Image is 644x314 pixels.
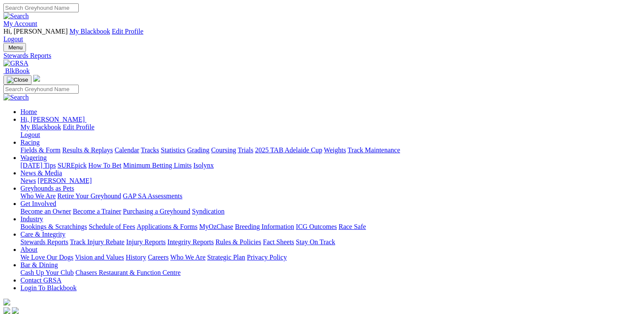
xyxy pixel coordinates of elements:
[63,123,94,131] a: Edit Profile
[3,28,641,43] div: My Account
[3,307,10,314] img: facebook.svg
[193,162,214,169] a: Isolynx
[73,208,121,215] a: Become a Trainer
[3,3,79,12] input: Search
[20,169,62,177] a: News & Media
[20,123,641,139] div: Hi, [PERSON_NAME]
[20,123,61,131] a: My Blackbook
[33,75,40,82] img: logo-grsa-white.png
[3,12,29,20] img: Search
[296,223,337,230] a: ICG Outcomes
[211,146,236,154] a: Coursing
[3,20,37,27] a: My Account
[20,177,641,185] div: News & Media
[12,307,19,314] img: twitter.svg
[20,116,86,123] a: Hi, [PERSON_NAME]
[20,223,87,230] a: Bookings & Scratchings
[170,254,206,261] a: Who We Are
[62,146,113,154] a: Results & Replays
[70,238,124,245] a: Track Injury Rebate
[20,269,641,277] div: Bar & Dining
[3,52,641,60] a: Stewards Reports
[75,269,180,276] a: Chasers Restaurant & Function Centre
[20,238,641,246] div: Care & Integrity
[20,146,60,154] a: Fields & Form
[3,299,10,305] img: logo-grsa-white.png
[20,231,66,238] a: Care & Integrity
[148,254,169,261] a: Careers
[89,162,122,169] a: How To Bet
[235,223,294,230] a: Breeding Information
[161,146,186,154] a: Statistics
[20,192,641,200] div: Greyhounds as Pets
[263,238,294,245] a: Fact Sheets
[3,60,29,67] img: GRSA
[3,75,31,85] button: Toggle navigation
[69,28,110,35] a: My Blackbook
[126,238,166,245] a: Injury Reports
[255,146,322,154] a: 2025 TAB Adelaide Cup
[112,28,143,35] a: Edit Profile
[75,254,124,261] a: Vision and Values
[348,146,400,154] a: Track Maintenance
[20,139,40,146] a: Racing
[20,154,47,161] a: Wagering
[57,192,121,200] a: Retire Your Greyhound
[123,208,190,215] a: Purchasing a Greyhound
[57,162,86,169] a: SUREpick
[247,254,287,261] a: Privacy Policy
[20,177,36,184] a: News
[20,223,641,231] div: Industry
[324,146,346,154] a: Weights
[199,223,233,230] a: MyOzChase
[126,254,146,261] a: History
[141,146,159,154] a: Tracks
[20,208,641,215] div: Get Involved
[238,146,253,154] a: Trials
[3,43,26,52] button: Toggle navigation
[207,254,245,261] a: Strategic Plan
[167,238,214,245] a: Integrity Reports
[123,192,183,200] a: GAP SA Assessments
[296,238,335,245] a: Stay On Track
[20,238,68,245] a: Stewards Reports
[20,254,73,261] a: We Love Our Dogs
[3,28,68,35] span: Hi, [PERSON_NAME]
[20,215,43,223] a: Industry
[20,261,58,268] a: Bar & Dining
[215,238,261,245] a: Rules & Policies
[338,223,366,230] a: Race Safe
[3,67,30,74] a: BlkBook
[20,162,56,169] a: [DATE] Tips
[20,116,85,123] span: Hi, [PERSON_NAME]
[20,146,641,154] div: Racing
[192,208,224,215] a: Syndication
[3,85,79,94] input: Search
[20,108,37,115] a: Home
[20,246,37,253] a: About
[89,223,135,230] a: Schedule of Fees
[3,35,23,43] a: Logout
[5,67,30,74] span: BlkBook
[20,131,40,138] a: Logout
[123,162,192,169] a: Minimum Betting Limits
[187,146,209,154] a: Grading
[20,162,641,169] div: Wagering
[9,44,23,51] span: Menu
[20,277,61,284] a: Contact GRSA
[137,223,197,230] a: Applications & Forms
[20,192,56,200] a: Who We Are
[7,77,28,83] img: Close
[20,284,77,291] a: Login To Blackbook
[20,254,641,261] div: About
[3,94,29,101] img: Search
[20,200,56,207] a: Get Involved
[20,208,71,215] a: Become an Owner
[114,146,139,154] a: Calendar
[37,177,92,184] a: [PERSON_NAME]
[20,269,74,276] a: Cash Up Your Club
[20,185,74,192] a: Greyhounds as Pets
